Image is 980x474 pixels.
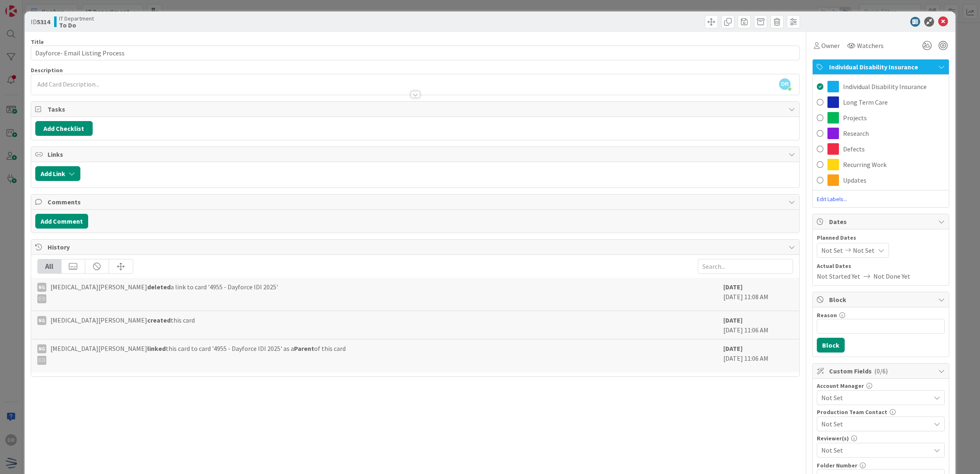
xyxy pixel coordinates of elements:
[35,121,93,136] button: Add Checklist
[147,316,171,324] b: created
[829,366,934,376] span: Custom Fields
[817,234,945,242] span: Planned Dates
[37,344,46,353] div: NG
[698,259,793,274] input: Search...
[829,62,934,72] span: Individual Disability Insurance
[821,445,930,455] span: Not Set
[853,245,875,255] span: Not Set
[31,17,50,27] span: ID
[817,338,845,353] button: Block
[59,15,94,22] span: IT Department
[723,282,793,307] div: [DATE] 11:08 AM
[37,18,50,26] b: 5314
[723,343,793,368] div: [DATE] 11:06 AM
[817,462,857,469] label: Folder Number
[147,344,166,353] b: linked
[813,195,949,203] span: Edit Labels...
[843,113,867,123] span: Projects
[843,82,927,92] span: Individual Disability Insurance
[31,66,63,74] span: Description
[874,367,888,375] span: ( 0/6 )
[48,104,785,114] span: Tasks
[817,311,837,319] label: Reason
[37,283,46,292] div: NG
[48,242,785,252] span: History
[829,217,934,227] span: Dates
[50,343,346,365] span: [MEDICAL_DATA][PERSON_NAME] this card to card '4955 - Dayforce IDI 2025' as a of this card
[817,383,945,389] div: Account Manager
[59,22,94,28] b: To Do
[843,160,887,169] span: Recurring Work
[843,175,866,185] span: Updates
[843,128,869,138] span: Research
[857,41,884,50] span: Watchers
[821,418,926,430] span: Not Set
[817,262,945,270] span: Actual Dates
[723,283,743,291] b: [DATE]
[31,46,800,60] input: type card name here...
[38,259,62,273] div: All
[35,214,88,229] button: Add Comment
[723,315,793,335] div: [DATE] 11:06 AM
[779,78,791,90] span: DR
[843,144,865,154] span: Defects
[48,197,785,207] span: Comments
[817,271,860,281] span: Not Started Yet
[829,295,934,305] span: Block
[31,38,44,46] label: Title
[723,316,743,324] b: [DATE]
[843,97,888,107] span: Long Term Care
[821,245,843,255] span: Not Set
[723,344,743,353] b: [DATE]
[821,393,930,403] span: Not Set
[817,435,945,441] div: Reviewer(s)
[821,41,840,50] span: Owner
[147,283,171,291] b: deleted
[37,316,46,325] div: NG
[50,282,278,303] span: [MEDICAL_DATA][PERSON_NAME] a link to card '4955 - Dayforce IDI 2025'
[873,271,910,281] span: Not Done Yet
[48,149,785,159] span: Links
[817,409,945,415] div: Production Team Contact
[294,344,314,353] b: Parent
[50,315,195,325] span: [MEDICAL_DATA][PERSON_NAME] this card
[35,166,80,181] button: Add Link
